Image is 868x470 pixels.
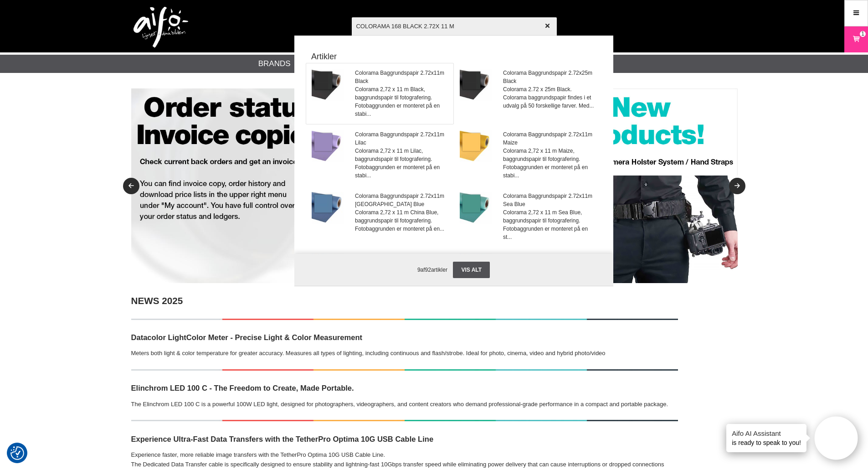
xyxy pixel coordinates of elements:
span: Colorama 2,72 x 11 m Sea Blue, baggrundspapir til fotografering. Fotobaggrunden er monteret på en... [503,208,596,241]
img: co_085.jpg [460,192,492,224]
img: logo.png [134,7,188,48]
img: co_068.jpg [460,69,492,101]
span: Colorama Baggrundspapir 2.72x25m Black [503,69,596,85]
span: Colorama 2,72 x 11 m Lilac, baggrundspapir til fotografering. Fotobaggrunden er monteret på en st... [355,147,447,180]
span: artikler [431,267,447,273]
span: Colorama Baggrundspapir 2.72x11m Sea Blue [503,192,596,208]
span: Colorama 2,72 x 11 m Black, baggrundspapir til fotografering. Fotobaggrunden er monteret på en st... [355,85,447,118]
img: Revisit consent button [10,446,24,460]
img: co_068.jpg [312,69,344,101]
a: Colorama Baggrundspapir 2.72x25m BlackColorama 2.72 x 25m Black. Colorama baggrundspapir findes i... [454,63,601,124]
a: Colorama Baggrundspapir 2.72x11m Aqua [454,248,601,309]
span: Colorama 2.72 x 25m Black. Colorama baggrundspapir findes i et udvalg på 50 forskellige farver. M... [503,85,596,110]
a: Brands [258,58,291,70]
a: Colorama Baggrundspapir 2.72x11m BlackColorama 2,72 x 11 m Black, baggrundspapir til fotograferin... [306,63,453,124]
button: Samtykkepræferencer [10,445,24,461]
img: co_010.jpg [312,130,344,162]
input: Søg efter produkter... [352,10,557,42]
span: af [421,267,425,273]
a: Vis alt [453,262,490,278]
span: Colorama 2,72 x 11 m China Blue, baggrundspapir til fotografering. Fotobaggrunden er monteret på ... [355,208,447,233]
span: Colorama Baggrundspapir 2.72x11m Lilac [355,130,447,147]
span: Colorama 2,72 x 11 m Maize, baggrundspapir til fotografering. Fotobaggrunden er monteret på en st... [503,147,596,180]
span: Colorama Baggrundspapir 2.72x11m Maize [503,130,596,147]
span: 9 [417,267,421,273]
a: Colorama Baggrundspapir 2.72x11m Sea BlueColorama 2,72 x 11 m Sea Blue, baggrundspapir til fotogr... [454,186,601,247]
a: Colorama Baggrundspapir 2.72x11m [GEOGRAPHIC_DATA] BlueColorama 2,72 x 11 m China Blue, baggrunds... [306,186,453,247]
a: 1 [845,29,868,50]
span: 1 [861,30,864,38]
img: co_031.jpg [460,130,492,162]
strong: Artikler [306,51,602,63]
a: Colorama Baggrundspapir 2.72x11m Oxford Blue [306,248,453,309]
a: Colorama Baggrundspapir 2.72x11m LilacColorama 2,72 x 11 m Lilac, baggrundspapir til fotograferin... [306,125,453,186]
span: Colorama Baggrundspapir 2.72x11m Black [355,69,447,85]
img: co_015.jpg [312,192,344,224]
span: 92 [425,267,431,273]
a: Colorama Baggrundspapir 2.72x11m MaizeColorama 2,72 x 11 m Maize, baggrundspapir til fotograferin... [454,125,601,186]
span: Colorama Baggrundspapir 2.72x11m [GEOGRAPHIC_DATA] Blue [355,192,447,208]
